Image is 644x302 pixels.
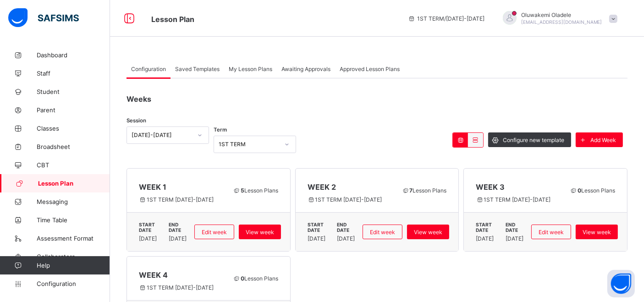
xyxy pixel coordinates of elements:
[337,235,355,242] span: [DATE]
[37,143,110,150] span: Broadsheet
[37,198,110,205] span: Messaging
[38,180,110,187] span: Lesson Plan
[409,187,413,194] b: 7
[246,229,274,236] span: View week
[370,229,395,236] span: Edit week
[476,235,500,242] span: [DATE]
[37,216,110,224] span: Time Table
[229,66,272,72] span: My Lesson Plans
[476,222,503,233] span: START DATE
[169,222,190,233] span: END DATE
[414,229,442,236] span: View week
[233,275,278,282] span: Lesson Plans
[127,117,146,124] span: Session
[241,275,244,282] b: 0
[408,15,484,22] span: session/term information
[506,222,527,233] span: END DATE
[494,11,622,26] div: OluwakemiOladele
[131,66,166,72] span: Configuration
[476,196,560,203] span: 1ST TERM [DATE]-[DATE]
[37,253,110,260] span: Collaborators
[476,182,560,192] span: WEEK 3
[506,235,524,242] span: [DATE]
[308,222,335,233] span: START DATE
[503,137,564,143] span: Configure new template
[37,125,110,132] span: Classes
[37,51,110,59] span: Dashboard
[139,235,163,242] span: [DATE]
[214,126,227,133] span: Term
[202,229,227,236] span: Edit week
[139,270,223,280] span: WEEK 4
[37,235,110,242] span: Assessment Format
[132,132,192,139] div: [DATE]-[DATE]
[308,182,392,192] span: WEEK 2
[37,262,110,269] span: Help
[169,235,187,242] span: [DATE]
[340,66,400,72] span: Approved Lesson Plans
[37,106,110,114] span: Parent
[175,66,220,72] span: Saved Templates
[539,229,564,236] span: Edit week
[37,161,110,169] span: CBT
[402,187,447,194] span: Lesson Plans
[37,88,110,95] span: Student
[590,137,616,143] span: Add Week
[127,94,151,104] span: Weeks
[151,15,194,24] span: Lesson Plan
[578,187,581,194] b: 0
[308,196,392,203] span: 1ST TERM [DATE]-[DATE]
[37,70,110,77] span: Staff
[139,196,223,203] span: 1ST TERM [DATE]-[DATE]
[139,182,223,192] span: WEEK 1
[521,19,602,25] span: [EMAIL_ADDRESS][DOMAIN_NAME]
[583,229,611,236] span: View week
[219,141,279,148] div: 1ST TERM
[139,222,166,233] span: START DATE
[308,235,332,242] span: [DATE]
[607,270,635,297] button: Open asap
[570,187,615,194] span: Lesson Plans
[37,280,110,287] span: Configuration
[8,8,79,27] img: safsims
[241,187,244,194] b: 5
[139,284,223,291] span: 1ST TERM [DATE]-[DATE]
[521,11,602,18] span: Oluwakemi Oladele
[281,66,330,72] span: Awaiting Approvals
[233,187,278,194] span: Lesson Plans
[337,222,358,233] span: END DATE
